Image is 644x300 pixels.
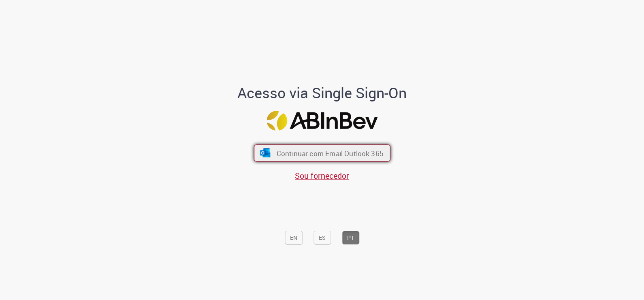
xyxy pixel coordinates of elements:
span: Continuar com Email Outlook 365 [276,148,383,158]
button: ícone Azure/Microsoft 360 Continuar com Email Outlook 365 [254,145,390,162]
button: ES [313,231,331,245]
img: ícone Azure/Microsoft 360 [259,149,271,158]
button: PT [342,231,359,245]
h1: Acesso via Single Sign-On [210,85,435,101]
a: Sou fornecedor [295,170,349,181]
button: EN [285,231,303,245]
img: Logo ABInBev [267,111,377,131]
